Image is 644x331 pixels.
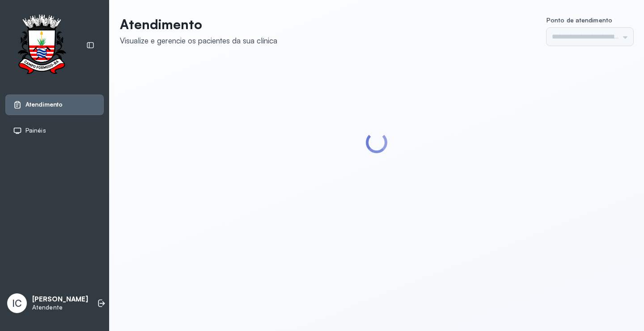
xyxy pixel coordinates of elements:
[547,16,612,24] span: Ponto de atendimento
[32,304,88,311] p: Atendente
[25,127,46,134] span: Painéis
[120,36,277,45] div: Visualize e gerencie os pacientes da sua clínica
[25,101,63,108] span: Atendimento
[120,16,277,32] p: Atendimento
[32,295,88,304] p: [PERSON_NAME]
[9,14,74,77] img: Logotipo do estabelecimento
[13,100,96,109] a: Atendimento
